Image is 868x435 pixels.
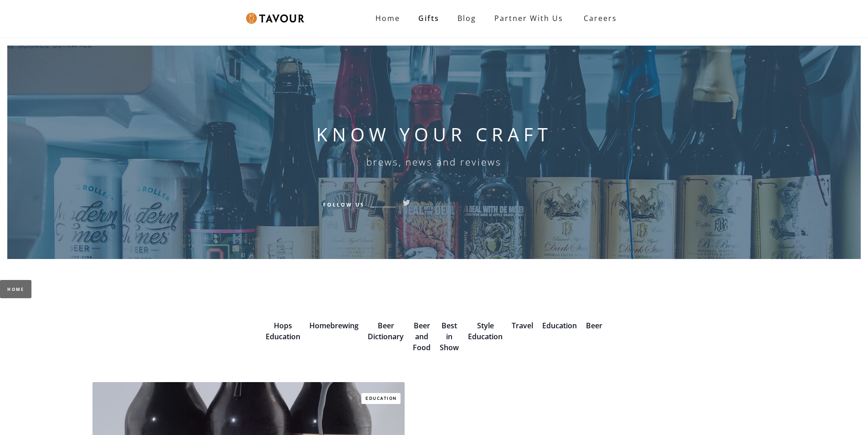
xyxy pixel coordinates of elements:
[512,321,533,331] a: Travel
[366,156,502,167] h6: brews, news and reviews
[586,321,602,331] a: Beer
[316,124,552,145] h1: KNOW YOUR CRAFT
[485,9,572,27] a: Partner with Us
[361,393,401,404] a: Education
[409,9,448,27] a: Gifts
[584,9,617,27] strong: Careers
[413,321,431,352] a: Beer and Food
[266,321,300,342] a: Hops Education
[368,321,404,342] a: Beer Dictionary
[366,9,409,27] a: Home
[468,321,503,342] a: Style Education
[440,321,459,352] a: Best in Show
[542,321,577,331] a: Education
[323,200,365,208] h6: Follow Us
[448,9,485,27] a: Blog
[375,13,400,23] strong: Home
[309,321,359,331] a: Homebrewing
[572,5,624,31] a: Careers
